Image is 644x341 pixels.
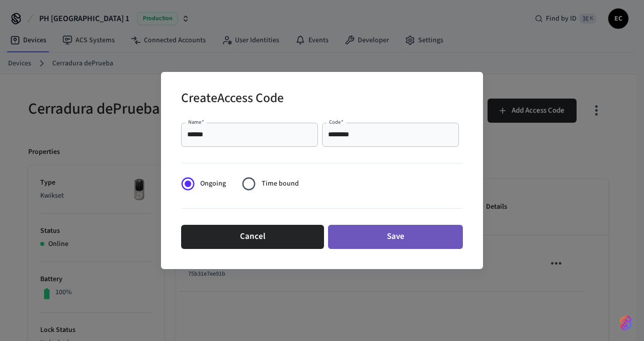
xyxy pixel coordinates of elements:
[328,225,463,249] button: Save
[181,84,284,115] h2: Create Access Code
[188,118,204,126] label: Name
[620,315,632,331] img: SeamLogoGradient.69752ec5.svg
[329,118,344,126] label: Code
[181,225,324,249] button: Cancel
[262,179,299,189] span: Time bound
[200,179,226,189] span: Ongoing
